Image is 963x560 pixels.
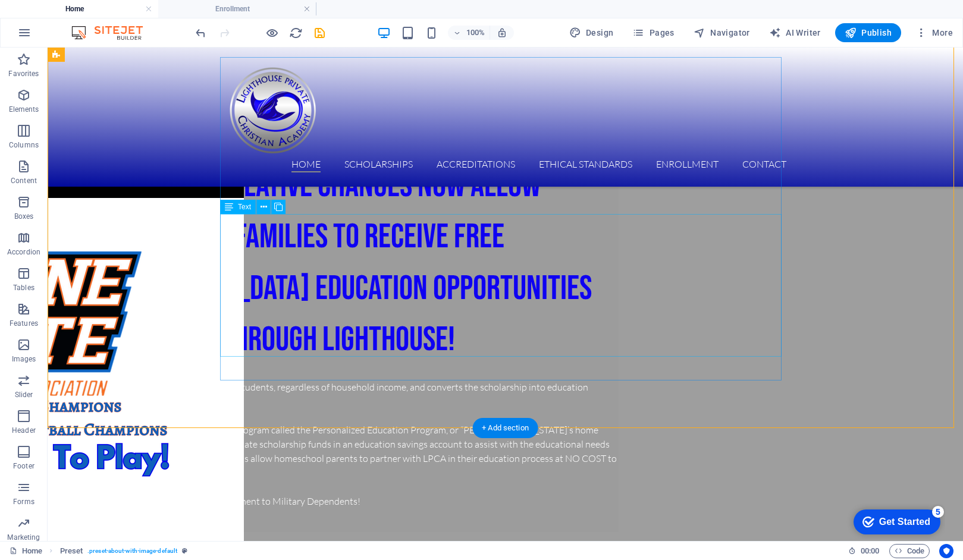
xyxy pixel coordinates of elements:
button: Click here to leave preview mode and continue editing [265,26,279,40]
p: Marketing [7,533,40,542]
p: Header [12,426,36,435]
button: save [312,26,327,40]
div: Design (Ctrl+Alt+Y) [564,23,619,42]
div: Get Started [35,13,86,24]
img: Editor Logo [68,26,158,40]
i: Save (Ctrl+S) [313,26,327,40]
span: AI Writer [769,27,821,39]
button: Design [564,23,619,42]
span: Navigator [694,27,750,39]
span: 00 00 [861,544,879,558]
button: AI Writer [764,23,826,42]
h6: Session time [848,544,880,558]
i: On resize automatically adjust zoom level to fit chosen device. [497,27,507,38]
button: Code [889,544,930,558]
p: Tables [13,283,34,292]
button: reload [288,26,303,40]
span: Pages [632,27,674,39]
span: Design [569,27,614,39]
h4: Enrollment [158,2,316,15]
p: Boxes [14,212,34,221]
p: Elements [9,105,39,114]
nav: breadcrumb [60,544,188,558]
button: undo [193,26,208,40]
button: Pages [628,23,679,42]
p: Content [11,176,37,185]
button: 100% [448,26,490,40]
span: Publish [845,27,892,39]
div: Get Started 5 items remaining, 0% complete [10,6,96,31]
span: Text [238,203,251,210]
p: Features [10,319,38,328]
span: : [869,546,871,555]
h6: 100% [466,26,485,40]
a: Click to cancel selection. Double-click to open Pages [10,544,42,558]
button: Publish [835,23,901,42]
p: Images [12,354,36,364]
i: Reload page [289,26,303,40]
p: Forms [13,497,34,506]
i: This element is a customizable preset [182,548,187,554]
button: Usercentrics [939,544,953,558]
p: Footer [13,461,34,471]
p: Slider [15,390,33,399]
p: Favorites [8,69,39,78]
span: Click to select. Double-click to edit [60,544,83,558]
span: . preset-about-with-image-default [87,544,177,558]
p: Accordion [7,247,40,257]
button: Navigator [689,23,755,42]
span: Code [895,544,924,558]
i: Undo: Delete elements (Ctrl+Z) [194,26,208,40]
div: + Add section [472,418,538,438]
span: More [915,27,953,39]
div: 5 [88,2,100,14]
button: More [911,23,958,42]
p: Columns [9,140,39,150]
